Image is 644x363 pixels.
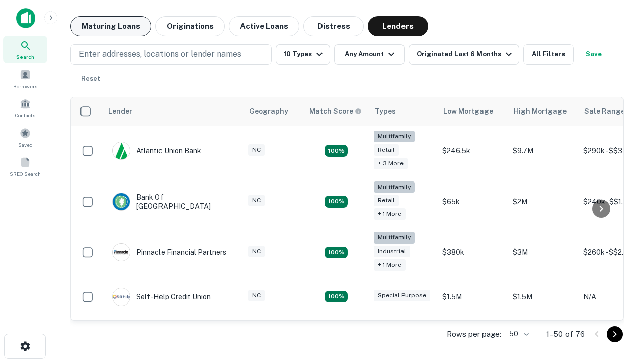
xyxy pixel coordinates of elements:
div: Retail [374,195,399,206]
th: Lender [102,97,243,126]
a: Borrowers [3,65,47,92]
th: High Mortgage [508,97,578,126]
div: Matching Properties: 17, hasApolloMatch: undefined [325,196,348,208]
a: Saved [3,124,47,151]
div: Sale Range [584,105,625,117]
th: Low Mortgage [437,97,508,126]
p: Enter addresses, locations or lender names [79,48,242,60]
div: Originated Last 6 Months [417,48,515,60]
img: capitalize-icon.png [16,8,35,28]
div: Multifamily [374,131,415,142]
p: 1–50 of 76 [546,328,585,340]
td: $1.5M [508,278,578,316]
button: Save your search to get updates of matches that match your search criteria. [578,44,610,65]
button: Active Loans [229,16,299,36]
div: Matching Properties: 11, hasApolloMatch: undefined [325,291,348,303]
div: NC [248,290,265,301]
div: Multifamily [374,181,415,193]
th: Geography [243,97,303,126]
td: $380k [437,227,508,278]
td: $246.5k [437,126,508,176]
div: Capitalize uses an advanced AI algorithm to match your search with the best lender. The match sco... [309,106,362,117]
h6: Match Score [309,106,360,117]
div: Pinnacle Financial Partners [112,243,226,261]
button: Maturing Loans [70,16,151,36]
button: Any Amount [334,44,405,65]
div: Types [375,105,396,117]
button: 10 Types [276,44,330,65]
th: Capitalize uses an advanced AI algorithm to match your search with the best lender. The match sco... [303,97,369,126]
div: NC [248,195,265,206]
button: Reset [74,69,107,89]
div: Bank Of [GEOGRAPHIC_DATA] [112,193,233,211]
button: Originated Last 6 Months [409,44,519,65]
div: + 1 more [374,208,406,220]
iframe: Chat Widget [594,250,644,298]
div: Self-help Credit Union [112,288,211,306]
div: Geography [249,105,288,117]
button: Enter addresses, locations or lender names [70,44,272,65]
span: Saved [18,141,33,149]
td: $65k [437,176,508,227]
button: Lenders [368,16,428,36]
div: Matching Properties: 10, hasApolloMatch: undefined [325,145,348,157]
div: Special Purpose [374,290,430,301]
td: $3M [508,227,578,278]
span: Borrowers [13,82,37,90]
div: NC [248,144,265,156]
button: Distress [303,16,364,36]
div: Lender [108,105,132,117]
div: Atlantic Union Bank [112,142,201,160]
p: Rows per page: [447,328,501,340]
div: Retail [374,144,399,156]
div: Matching Properties: 14, hasApolloMatch: undefined [325,247,348,259]
span: Contacts [15,111,35,119]
div: Industrial [374,246,410,257]
span: SREO Search [10,170,41,178]
th: Types [369,97,437,126]
div: Low Mortgage [443,105,493,117]
div: + 1 more [374,259,406,271]
img: picture [113,193,130,210]
button: All Filters [523,44,574,65]
td: $2M [508,176,578,227]
td: $9.7M [508,126,578,176]
td: $1.5M [437,278,508,316]
a: SREO Search [3,153,47,180]
div: NC [248,246,265,257]
button: Go to next page [607,326,623,342]
div: 50 [505,327,530,341]
img: picture [113,142,130,159]
button: Originations [155,16,225,36]
img: picture [113,244,130,261]
div: Multifamily [374,232,415,244]
div: High Mortgage [514,105,567,117]
img: picture [113,288,130,306]
a: Contacts [3,94,47,122]
div: + 3 more [374,158,408,169]
a: Search [3,36,47,63]
span: Search [16,53,34,61]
